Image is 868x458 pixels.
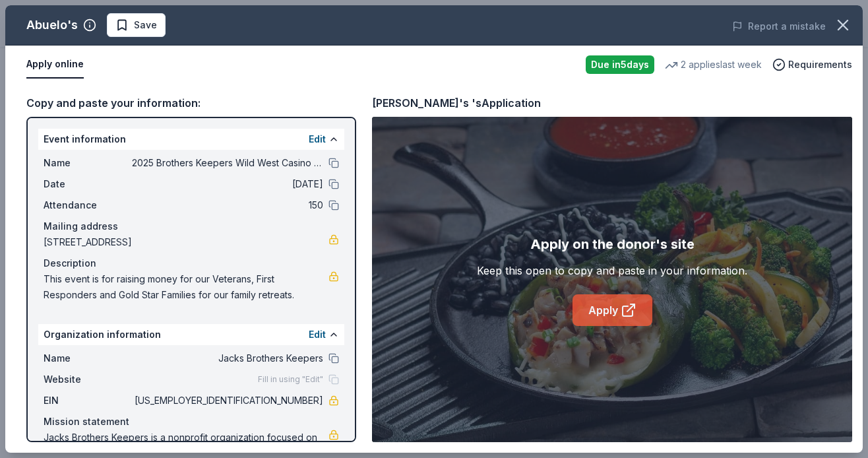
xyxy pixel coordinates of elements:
div: Organization information [38,324,344,345]
div: Mission statement [44,414,339,430]
span: This event is for raising money for our Veterans, First Responders and Gold Star Families for our... [44,271,328,303]
span: Name [44,350,132,366]
button: Report a mistake [732,18,826,34]
span: Name [44,155,132,171]
span: 2025 Brothers Keepers Wild West Casino Fest [132,155,323,171]
span: Jacks Brothers Keepers [132,350,323,366]
span: EIN [44,393,132,409]
div: Copy and paste your information: [26,94,356,112]
span: [STREET_ADDRESS] [44,234,328,250]
div: Apply on the donor's site [530,234,695,255]
span: Attendance [44,197,132,213]
div: Due in 5 days [586,55,654,74]
button: Requirements [772,57,852,73]
button: Edit [309,327,326,343]
button: Save [107,13,166,37]
span: Website [44,372,132,387]
div: Keep this open to copy and paste in your information. [477,263,747,278]
span: [US_EMPLOYER_IDENTIFICATION_NUMBER] [132,393,323,409]
button: Edit [309,131,326,147]
span: Date [44,176,132,192]
div: Abuelo's [26,15,78,36]
span: 150 [132,197,323,213]
div: Mailing address [44,218,339,234]
a: Apply [573,294,652,326]
span: [DATE] [132,176,323,192]
div: 2 applies last week [665,57,762,73]
div: [PERSON_NAME]'s 's Application [372,94,541,112]
span: Fill in using "Edit" [258,374,323,385]
span: Requirements [788,57,852,73]
span: Save [134,17,157,33]
button: Apply online [26,51,84,79]
div: Event information [38,129,344,150]
div: Description [44,255,339,271]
